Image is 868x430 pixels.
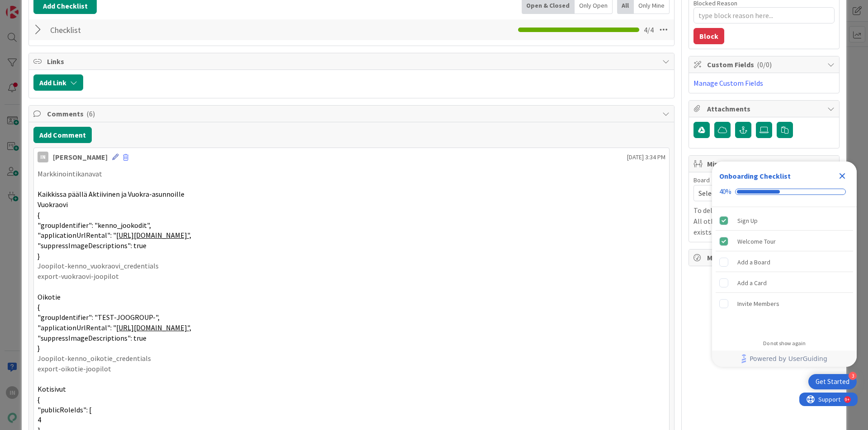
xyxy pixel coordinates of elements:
[716,252,853,272] div: Add a Board is incomplete.
[644,24,654,35] span: 4 / 4
[38,292,61,301] span: Oikotie
[737,215,758,226] div: Sign Up
[47,56,658,67] span: Links
[38,271,665,282] p: export-vuokraovi-joopilot
[716,211,853,231] div: Sign Up is complete.
[716,294,853,314] div: Invite Members is incomplete.
[38,221,151,230] span: "groupIdentifier": "kenno_jookodit",
[707,59,823,70] span: Custom Fields
[712,207,857,334] div: Checklist items
[716,231,853,251] div: Welcome Tour is complete.
[33,74,83,91] button: Add Link
[53,152,108,162] div: [PERSON_NAME]
[38,251,40,260] span: }
[750,353,827,364] span: Powered by UserGuiding
[38,200,68,209] span: Vuokraovi
[38,415,41,424] span: 4
[693,177,710,183] span: Board
[38,353,665,364] p: Joopilot-kenno_oikotie_credentials
[38,241,146,250] span: "suppressImageDescriptions": true
[38,313,160,322] span: "groupIdentifier": "TEST-JOOGROUP-",
[46,4,50,11] div: 9+
[116,231,191,240] a: [URL][DOMAIN_NAME]",
[763,340,806,347] div: Do not show again
[712,351,857,367] div: Footer
[737,298,779,309] div: Invite Members
[38,405,91,414] span: "publicRoleIds": [
[707,103,823,114] span: Attachments
[38,210,40,219] span: {
[47,22,250,38] input: Add Checklist...
[19,1,41,12] span: Support
[38,364,665,374] p: export-oikotie-joopilot
[719,188,849,196] div: Checklist progress: 40%
[38,231,116,240] span: "applicationUrlRental": "
[38,169,665,179] p: Markkinointikanavat
[116,323,191,332] a: [URL][DOMAIN_NAME]",
[808,374,857,389] div: Open Get Started checklist, remaining modules: 3
[737,236,776,247] div: Welcome Tour
[737,257,770,268] div: Add a Board
[38,343,40,352] span: }
[38,333,146,342] span: "suppressImageDescriptions": true
[717,351,852,367] a: Powered by UserGuiding
[38,384,66,393] span: Kotisivut
[707,158,823,169] span: Mirrors
[737,277,767,288] div: Add a Card
[33,127,92,143] button: Add Comment
[38,190,184,199] span: Kaikkissa päällä Aktiivinen ja Vuokra-asunnoille
[719,171,791,181] div: Onboarding Checklist
[716,273,853,293] div: Add a Card is incomplete.
[849,372,857,380] div: 3
[86,109,95,118] span: ( 6 )
[38,152,48,162] div: IN
[47,108,658,119] span: Comments
[719,188,731,196] div: 40%
[38,302,40,311] span: {
[38,323,116,332] span: "applicationUrlRental": "
[627,153,665,162] span: [DATE] 3:34 PM
[698,187,814,199] span: Select...
[816,377,849,386] div: Get Started
[38,261,665,271] p: Joopilot-kenno_vuokraovi_credentials
[712,162,857,367] div: Checklist Container
[693,79,763,88] a: Manage Custom Fields
[38,395,40,404] span: {
[693,205,835,237] p: To delete a mirror card, just delete the card. All other mirrored cards will continue to exists.
[693,28,724,44] button: Block
[835,169,849,183] div: Close Checklist
[707,252,823,263] span: Metrics
[757,60,772,69] span: ( 0/0 )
